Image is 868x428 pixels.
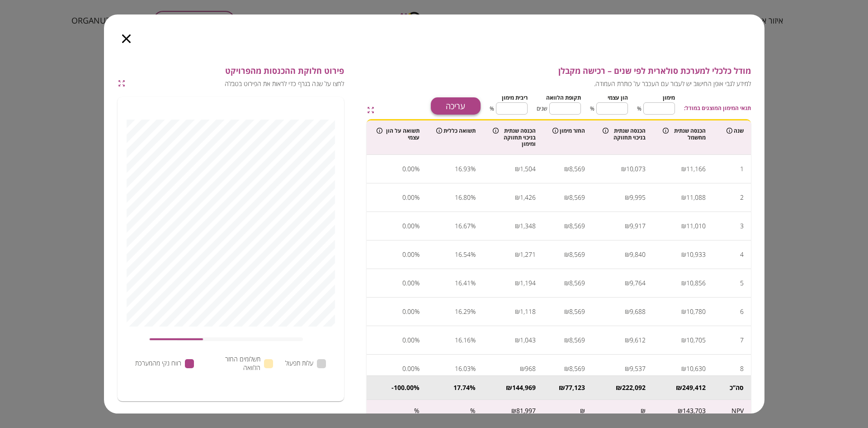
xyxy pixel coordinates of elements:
[455,362,471,375] div: 16.03
[512,383,536,392] div: 144,969
[515,162,520,176] div: ₪
[720,128,744,134] div: שנה
[686,305,706,318] div: 10,780
[414,383,420,392] div: %
[564,333,569,347] div: ₪
[471,219,476,233] div: %
[641,407,646,415] div: ₪
[681,162,686,176] div: ₪
[520,248,536,261] div: 1,271
[470,383,476,392] div: %
[731,407,744,415] div: NPV
[511,407,516,415] div: ₪
[471,305,476,318] div: %
[626,162,646,176] div: 10,073
[682,383,706,392] div: 249,412
[564,276,569,290] div: ₪
[525,362,536,375] div: 968
[740,162,744,176] div: 1
[569,333,585,347] div: 8,569
[678,407,683,415] div: ₪
[603,128,646,141] div: הכנסה שנתית בניכוי תחזוקה
[431,97,481,115] button: עריכה
[740,219,744,233] div: 3
[559,383,565,392] div: ₪
[686,191,706,204] div: 11,088
[564,219,569,233] div: ₪
[663,128,706,141] div: הכנסה שנתית מחשמל
[720,383,744,392] div: סה’’כ
[515,191,520,204] div: ₪
[569,191,585,204] div: 8,569
[564,362,569,375] div: ₪
[580,407,585,415] div: ₪
[506,383,512,392] div: ₪
[402,305,415,318] div: 0.00
[455,162,471,176] div: 16.93
[686,219,706,233] div: 11,010
[564,248,569,261] div: ₪
[402,219,415,233] div: 0.00
[740,191,744,204] div: 2
[471,333,476,347] div: %
[516,407,536,415] div: 81,997
[683,407,706,415] div: 143,703
[471,276,476,290] div: %
[386,80,751,88] span: למידע לגבי אופן החישוב יש לעבור עם העכבר על כותרת העמודה.
[676,383,682,392] div: ₪
[565,383,585,392] div: 77,123
[625,248,630,261] div: ₪
[515,248,520,261] div: ₪
[493,128,536,147] div: הכנסה שנתית בניכוי תחזוקה ומימון
[590,104,594,113] span: %
[471,248,476,261] div: %
[285,359,313,368] span: עלות תפעול
[402,162,415,176] div: 0.00
[471,191,476,204] div: %
[415,362,420,375] div: %
[625,333,630,347] div: ₪
[686,248,706,261] div: 10,933
[455,191,471,204] div: 16.80
[520,162,536,176] div: 1,504
[569,162,585,176] div: 8,569
[569,362,585,375] div: 8,569
[520,305,536,318] div: 1,118
[569,276,585,290] div: 8,569
[740,248,744,261] div: 4
[564,162,569,176] div: ₪
[569,219,585,233] div: 8,569
[681,191,686,204] div: ₪
[681,219,686,233] div: ₪
[129,80,344,88] span: לחצו על שנה בגרף כדי לראות את הפירוט בטבלה
[520,362,525,375] div: ₪
[502,94,528,101] span: ריבית מימון
[630,219,646,233] div: 9,917
[630,191,646,204] div: 9,995
[740,333,744,347] div: 7
[537,104,547,113] span: שנים
[630,362,646,375] div: 9,537
[455,305,471,318] div: 16.29
[686,276,706,290] div: 10,856
[402,333,415,347] div: 0.00
[684,104,751,112] span: תנאי המימון המוצגים במודל:
[520,333,536,347] div: 1,043
[550,128,585,134] div: החזר מימון
[402,248,415,261] div: 0.00
[377,128,420,141] div: תשואה על הון עצמי
[455,276,471,290] div: 16.41
[520,191,536,204] div: 1,426
[740,305,744,318] div: 6
[415,305,420,318] div: %
[453,383,470,392] div: 17.74
[415,276,420,290] div: %
[520,276,536,290] div: 1,194
[415,333,420,347] div: %
[625,305,630,318] div: ₪
[434,128,476,134] div: תשואה כללית
[515,276,520,290] div: ₪
[630,305,646,318] div: 9,688
[630,248,646,261] div: 9,840
[686,333,706,347] div: 10,705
